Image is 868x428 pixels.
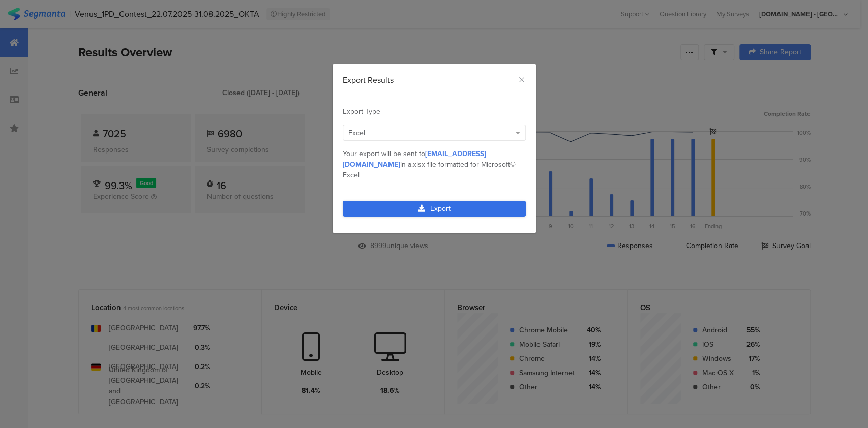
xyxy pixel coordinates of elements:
div: Your export will be sent to in a [343,148,526,180]
div: Export Results [343,74,526,86]
div: dialog [333,64,536,233]
span: .xlsx file formatted for Microsoft© Excel [343,159,516,180]
span: [EMAIL_ADDRESS][DOMAIN_NAME] [343,148,486,170]
div: Export Type [343,106,526,117]
a: Export [343,201,526,217]
button: Close [518,74,526,86]
span: Excel [348,128,365,138]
